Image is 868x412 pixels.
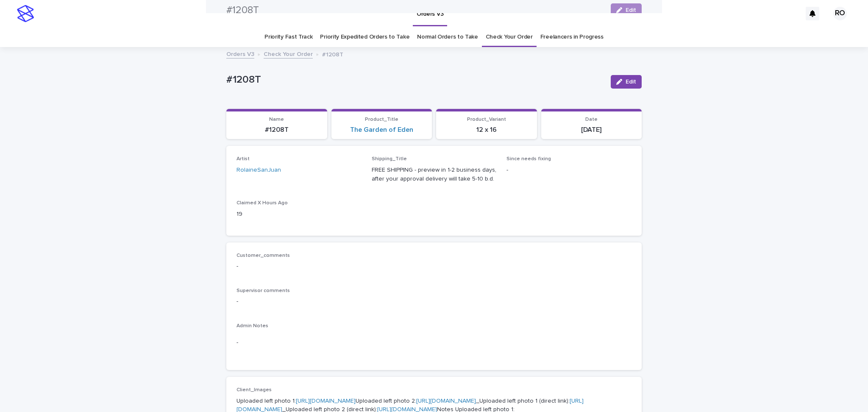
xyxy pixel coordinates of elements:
[296,398,356,404] a: [URL][DOMAIN_NAME]
[365,117,398,122] span: Product_Title
[236,288,290,293] span: Supervisor comments
[226,49,254,58] a: Orders V3
[320,27,409,47] a: Priority Expedited Orders to Take
[833,7,847,20] div: RO
[372,166,497,184] p: FREE SHIPPING - preview in 1-2 business days, after your approval delivery will take 5-10 b.d.
[236,210,362,219] p: 19
[506,156,551,161] span: Since needs fixing
[322,49,343,58] p: #1208T
[231,126,322,134] p: #1208T
[417,27,478,47] a: Normal Orders to Take
[236,253,290,258] span: Customer_comments
[264,27,312,47] a: Priority Fast Track
[416,398,476,404] a: [URL][DOMAIN_NAME]
[236,338,632,347] p: -
[236,156,250,161] span: Artist
[236,297,632,306] p: -
[546,126,637,134] p: [DATE]
[264,49,313,58] a: Check Your Order
[236,200,288,206] span: Claimed X Hours Ago
[350,126,413,134] a: The Garden of Eden
[626,79,636,85] span: Edit
[372,156,407,161] span: Shipping_Title
[236,262,632,271] p: -
[585,117,598,122] span: Date
[441,126,532,134] p: 12 x 16
[226,74,604,86] p: #1208T
[467,117,506,122] span: Product_Variant
[236,323,268,328] span: Admin Notes
[17,5,34,22] img: stacker-logo-s-only.png
[486,27,533,47] a: Check Your Order
[611,75,642,89] button: Edit
[236,166,281,175] a: RolaineSanJuan
[236,387,272,393] span: Client_Images
[269,117,284,122] span: Name
[506,166,632,175] p: -
[540,27,604,47] a: Freelancers in Progress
